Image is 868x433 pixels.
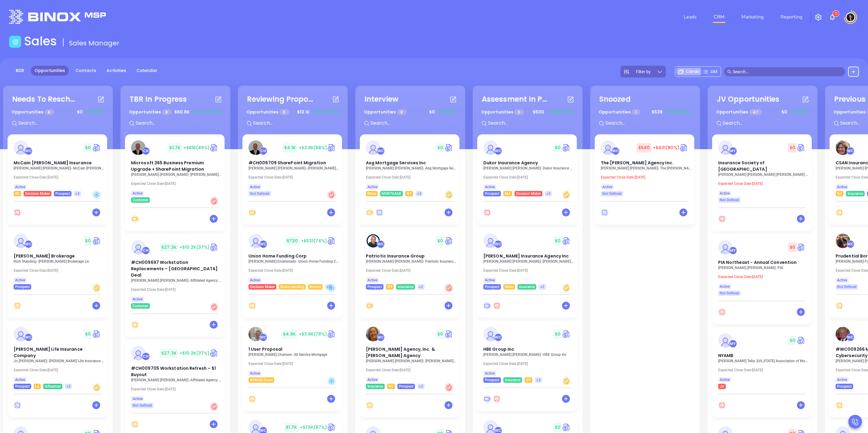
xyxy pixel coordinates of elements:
a: Reporting [778,11,805,23]
img: Straub Insurance Agency Inc [483,234,498,248]
span: Not Defined [720,197,739,203]
div: profileMegan Youmans$0Circle dollarPIA Northeast - Annual Convention[PERSON_NAME] [PERSON_NAME]- ... [712,234,813,327]
a: profileWalter Contreras$0Circle dollarHBE Group Inc[PERSON_NAME] [PERSON_NAME]- HBE Group IncExpe... [477,321,577,383]
img: logo [9,10,106,24]
span: Prospect [55,190,70,197]
span: Active [837,277,847,284]
span: 6 [279,109,289,115]
img: Quote [327,236,336,245]
a: profileWalter Contreras$0Circle dollar[PERSON_NAME] Agency, Inc. & [PERSON_NAME] Agency[PERSON_NA... [360,321,459,389]
div: Walter Contreras [25,147,32,155]
span: Active [15,184,25,190]
div: Reviewing ProposalOpportunities 6$12.1K+$9.1K(75%) [242,90,343,134]
span: Insurance Society of Philadelphia [718,160,767,172]
p: Thomas Duggan - Affiliated Agency Inc [131,278,222,283]
p: Expected Close Date: [DATE] [248,268,339,273]
div: Walter Contreras [494,147,502,155]
div: Walter Contreras [377,333,385,341]
span: $ 0 [553,330,562,339]
div: profileWalter Contreras$0Circle dollar[PERSON_NAME] Life Insurance CompanyJo [PERSON_NAME]- [PERS... [8,321,108,420]
span: 47 [749,109,761,115]
span: Active [367,277,377,284]
img: Quote [562,236,571,245]
p: Expected Close Date: [DATE] [483,175,574,179]
img: Insurance Society of Philadelphia [718,140,733,155]
div: SnoozedOpportunities 1$539+$431(80%) [595,90,695,134]
img: PIA Northeast - Annual Convention [718,240,733,254]
a: Calendar [133,66,161,76]
span: $ 4.8K [281,330,297,339]
div: profileWalter Contreras$0Circle dollar[PERSON_NAME] BrokerageRich Standing- [PERSON_NAME] Brokera... [8,228,108,321]
span: Insurance [398,284,413,290]
span: $ 0 [75,107,84,117]
span: Decision Maker [25,190,50,197]
img: #CH009709 SharePoint Migration [248,140,263,155]
a: profileMegan Youmans$0Circle dollarInsurance Society of [GEOGRAPHIC_DATA][PERSON_NAME] [PERSON_NA... [712,134,812,203]
span: +$431 (80%) [666,109,692,115]
p: Opportunities [599,107,640,118]
span: +$2.8K (68%) [299,145,327,151]
span: +3 [327,284,331,290]
span: Insurance [847,190,863,197]
div: TBR In Progress [130,94,187,105]
div: profileCarla Humber$1.7K+$816(49%)Circle dollarMicrosoft 365 Business Premium Upgrade + SharePoin... [125,134,226,234]
p: Expected Close Date: [DATE] [366,175,457,179]
span: Chadwick Brokerage [14,253,75,259]
p: Kimberly Zielinski - PIA [718,266,809,270]
a: profileWalter Contreras$0Circle dollar[PERSON_NAME] Life Insurance CompanyJo [PERSON_NAME]- [PERS... [8,321,107,389]
span: #CH009697 Workstation Replacements – GA Deal [131,259,218,278]
div: Warm [562,190,571,199]
img: NYAMB [718,333,733,348]
p: Juan Enamorado - Union Home Funding Corp [248,259,339,264]
span: +$3.8K (78%) [299,331,327,337]
div: Walter Contreras [377,240,385,248]
a: profileWalter Contreras$0Circle dollarPatriotic Insurance Group[PERSON_NAME] [PERSON_NAME]- Patri... [360,228,459,290]
span: Prospect [485,190,499,197]
p: Expected Close Date: [DATE] [366,268,457,273]
img: Patriotic Insurance Group [366,234,380,248]
p: Expected Close Date: [DATE] [14,175,104,179]
span: Active [15,277,25,284]
span: #CH009709 SharePoint Migration [248,160,326,166]
span: $ 0 [788,243,797,252]
span: PIA Northeast - Annual Convention [718,259,797,265]
img: Union Home Funding Corp [248,234,263,248]
div: Walter Contreras [612,147,620,155]
span: Active [133,190,143,197]
span: +$21.7K (36%) [192,109,222,115]
a: Quote [562,330,571,339]
a: profileWalter Contreras$4.8K+$3.8K(78%)Circle dollar1 User Proposal[PERSON_NAME] Chamow- All Serv... [242,321,342,383]
p: Ann Marie Snyder - Insurance Society of Philadelphia [718,172,809,177]
span: $ 0 [84,236,92,246]
img: Quote [327,143,336,152]
div: Hot [210,303,219,311]
a: Contacts [72,66,100,76]
div: Hot [327,190,336,199]
span: $ 4.1K [283,143,297,153]
div: Assessment In ProgressOpportunities 9$500+$350(70%) [477,90,578,134]
a: Leads [681,11,699,23]
span: Prospect [15,284,30,290]
img: Quote [210,143,219,152]
div: Walter Contreras [25,240,32,248]
div: profileCarla Humber$27.3K+$10.2K(37%)Circle dollar#CH009697 Workstation Replacements – [GEOGRAPHI... [125,234,226,340]
div: Walter Contreras [494,240,502,248]
span: $ 0 [780,107,789,117]
span: Active [837,184,847,190]
div: JV Opportunities [717,94,780,105]
a: profileWalter Contreras$540+$431(80%)Circle dollarThe [PERSON_NAME] Agency Inc.[PERSON_NAME] [PER... [595,134,694,196]
img: Quote [445,236,453,245]
span: $ 0 [436,236,445,246]
img: Quote [92,143,101,152]
div: Cold [92,190,101,199]
img: #WC009266 Manage IT Services + Cybersecurity and Compliance [836,327,850,341]
a: profileWalter Contreras$720+$531(74%)Circle dollarUnion Home Funding Corp[PERSON_NAME] Enamorado-... [242,228,342,290]
span: +$10.2K (37%) [179,244,210,250]
a: Activities [103,66,130,76]
span: Not Defined [250,190,269,197]
span: Active [250,184,260,190]
input: Search... [605,119,695,127]
div: Hot [210,197,219,205]
span: $ 500 [531,107,546,117]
